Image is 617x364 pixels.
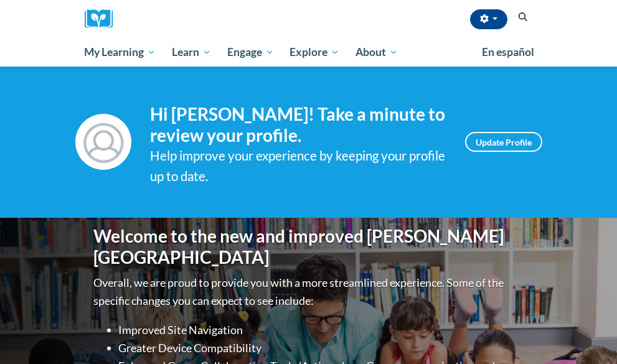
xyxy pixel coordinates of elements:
[164,38,219,67] a: Learn
[119,339,524,357] li: Greater Device Compatibility
[75,114,131,170] img: Profile Image
[84,45,156,60] span: My Learning
[514,10,532,25] button: Search
[474,39,542,65] a: En español
[347,38,406,67] a: About
[227,45,274,60] span: Engage
[356,45,398,60] span: About
[470,9,507,29] button: Account Settings
[150,146,446,187] div: Help improve your experience by keeping your profile up to date.
[172,45,211,60] span: Learn
[281,38,347,67] a: Explore
[94,226,524,268] h1: Welcome to the new and improved [PERSON_NAME][GEOGRAPHIC_DATA]
[94,274,524,310] p: Overall, we are proud to provide you with a more streamlined experience. Some of the specific cha...
[75,38,542,67] div: Main menu
[85,9,122,29] a: Cox Campus
[85,9,122,29] img: Logo brand
[119,321,524,339] li: Improved Site Navigation
[465,132,542,152] a: Update Profile
[150,104,446,146] h4: Hi [PERSON_NAME]! Take a minute to review your profile.
[77,38,164,67] a: My Learning
[290,45,339,60] span: Explore
[482,45,534,58] span: En español
[219,38,282,67] a: Engage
